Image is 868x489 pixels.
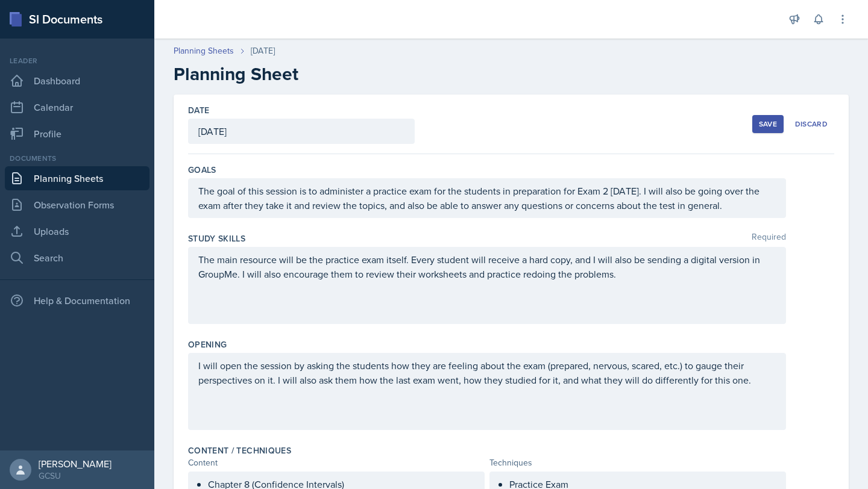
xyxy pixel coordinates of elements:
p: The main resource will be the practice exam itself. Every student will receive a hard copy, and I... [198,252,776,281]
a: Planning Sheets [5,166,149,190]
div: [DATE] [251,45,275,57]
a: Profile [5,122,149,146]
a: Planning Sheets [174,45,234,57]
div: Leader [5,55,149,66]
div: Documents [5,153,149,164]
div: Discard [795,119,828,129]
div: [PERSON_NAME] [39,458,112,470]
span: Required [752,232,786,244]
div: Help & Documentation [5,288,149,313]
label: Goals [188,164,216,176]
label: Study Skills [188,232,245,244]
div: Content [188,456,485,469]
p: I will open the session by asking the students how they are feeling about the exam (prepared, ner... [198,358,776,387]
div: Techniques [489,456,786,469]
div: GCSU [39,470,112,482]
button: Save [752,115,784,133]
a: Observation Forms [5,193,149,217]
a: Search [5,246,149,270]
label: Content / Techniques [188,444,291,456]
label: Date [188,104,209,116]
a: Uploads [5,219,149,243]
p: The goal of this session is to administer a practice exam for the students in preparation for Exa... [198,184,776,213]
label: Opening [188,338,227,350]
button: Discard [788,115,834,133]
h2: Planning Sheet [174,63,849,85]
a: Dashboard [5,69,149,93]
a: Calendar [5,95,149,119]
div: Save [759,119,777,129]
